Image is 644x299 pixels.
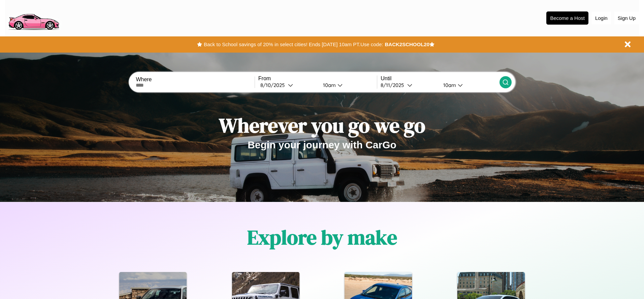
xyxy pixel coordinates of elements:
button: Sign Up [614,12,639,24]
button: Login [592,12,611,24]
div: 10am [440,82,458,88]
div: 8 / 11 / 2025 [381,82,407,88]
button: 10am [318,82,377,89]
label: Until [381,76,499,82]
button: Become a Host [546,11,588,25]
label: From [258,76,377,82]
button: 10am [438,82,499,89]
button: 8/10/2025 [258,82,318,89]
button: Back to School savings of 20% in select cities! Ends [DATE] 10am PT.Use code: [202,40,385,49]
label: Where [136,77,254,83]
div: 10am [320,82,337,88]
div: 8 / 10 / 2025 [260,82,288,88]
h1: Explore by make [247,223,397,251]
img: logo [5,3,62,32]
b: BACK2SCHOOL20 [385,41,429,47]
